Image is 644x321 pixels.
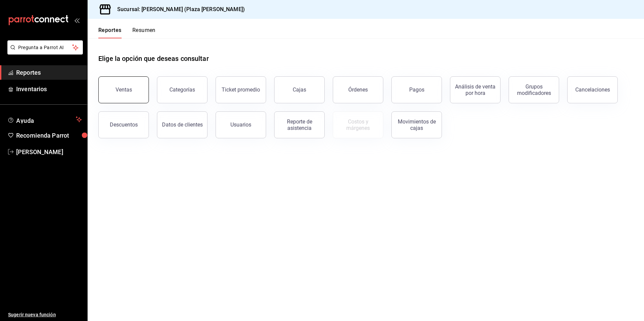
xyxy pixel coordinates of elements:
span: Inventarios [16,84,82,94]
div: Ticket promedio [222,86,260,93]
h1: Elige la opción que deseas consultar [98,53,209,64]
span: Pregunta a Parrot AI [18,44,72,51]
div: Reporte de asistencia [279,118,320,131]
div: Usuarios [230,121,251,128]
button: Descuentos [98,111,149,138]
button: Órdenes [333,76,383,103]
button: Pagos [391,76,442,103]
div: Ventas [116,86,132,93]
div: navigation tabs [98,27,156,38]
div: Cajas [293,86,307,94]
button: Usuarios [216,111,266,138]
button: Ventas [98,76,149,103]
span: Sugerir nueva función [8,311,82,318]
button: Reporte de asistencia [274,111,325,138]
div: Órdenes [348,86,368,93]
button: Análisis de venta por hora [450,76,501,103]
h3: Sucursal: [PERSON_NAME] (Plaza [PERSON_NAME]) [112,5,245,13]
span: Ayuda [16,115,73,123]
button: Cancelaciones [567,76,618,103]
button: Categorías [157,76,207,103]
div: Análisis de venta por hora [454,83,496,96]
span: Recomienda Parrot [16,131,82,140]
a: Pregunta a Parrot AI [5,49,83,56]
div: Grupos modificadores [513,83,555,96]
div: Datos de clientes [162,121,203,128]
span: [PERSON_NAME] [16,147,82,156]
button: Pregunta a Parrot AI [7,40,83,55]
span: Reportes [16,68,82,77]
button: Resumen [132,27,156,38]
button: Datos de clientes [157,111,207,138]
button: Reportes [98,27,122,38]
div: Descuentos [110,121,138,128]
div: Costos y márgenes [337,118,379,131]
button: open_drawer_menu [74,17,79,23]
a: Cajas [274,76,325,103]
button: Contrata inventarios para ver este reporte [333,111,383,138]
div: Movimientos de cajas [396,118,438,131]
div: Categorías [169,86,195,93]
button: Ticket promedio [216,76,266,103]
button: Movimientos de cajas [391,111,442,138]
div: Cancelaciones [575,86,610,93]
button: Grupos modificadores [509,76,559,103]
div: Pagos [409,86,424,93]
